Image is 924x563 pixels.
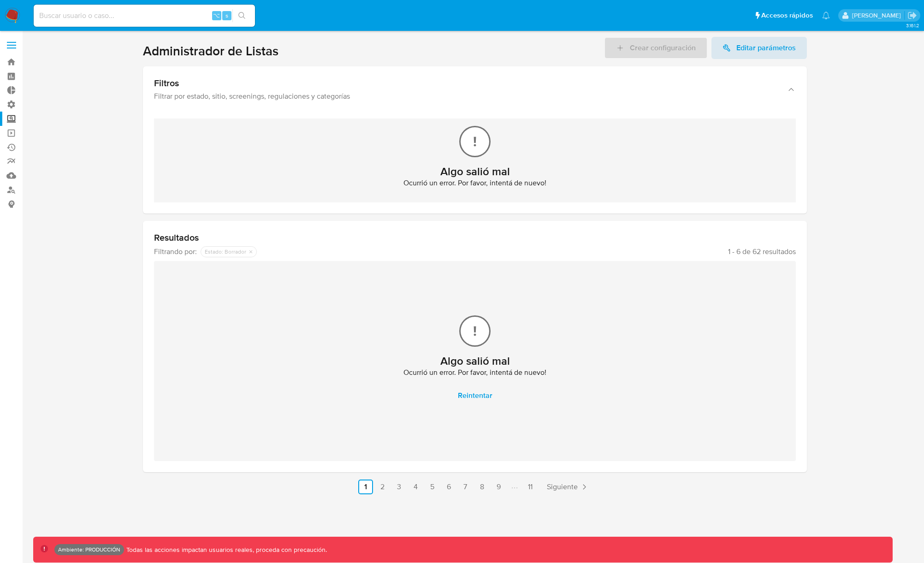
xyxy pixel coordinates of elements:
p: Ambiente: PRODUCCIÓN [58,548,120,551]
input: Buscar usuario o caso... [34,10,255,22]
span: ⌥ [213,11,220,20]
span: s [225,11,228,20]
span: Accesos rápidos [761,11,813,20]
a: Salir [907,11,917,20]
p: joaquin.dolcemascolo@mercadolibre.com [852,11,904,20]
a: Notificaciones [822,12,830,19]
p: Todas las acciones impactan usuarios reales, proceda con precaución. [124,545,327,554]
button: search-icon [232,9,251,22]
